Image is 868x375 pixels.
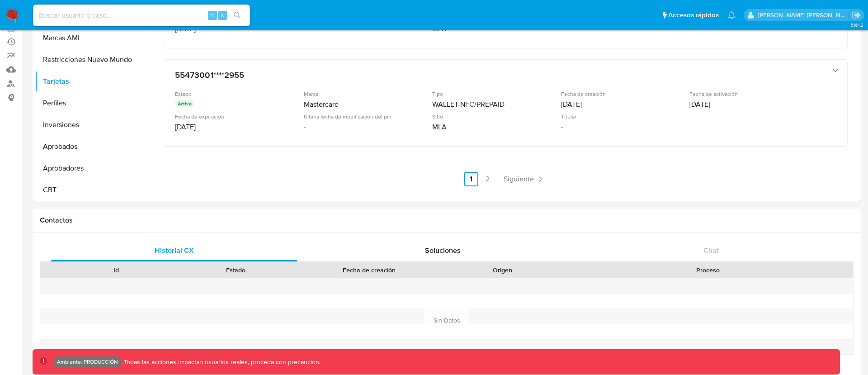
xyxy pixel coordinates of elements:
[850,21,863,28] span: 3.161.2
[228,9,246,22] button: search-icon
[35,49,148,71] button: Restricciones Nuevo Mundo
[758,11,849,19] p: horacio.montalvetti@mercadolibre.com
[33,9,250,21] input: Buscar usuario o caso...
[35,71,148,92] button: Tarjetas
[425,245,461,256] span: Soluciones
[35,157,148,179] button: Aprobadores
[221,11,224,19] span: s
[35,114,148,136] button: Inversiones
[35,92,148,114] button: Perfiles
[302,266,436,275] div: Fecha de creación
[728,11,736,19] a: Notificaciones
[35,136,148,157] button: Aprobados
[57,360,118,364] p: Ambiente: PRODUCCIÓN
[182,266,289,275] div: Estado
[35,179,148,201] button: CBT
[703,245,719,256] span: Chat
[35,27,148,49] button: Marcas AML
[668,10,719,20] span: Accesos rápidos
[155,245,194,256] span: Historial CX
[40,216,854,225] h1: Contactos
[62,266,170,275] div: Id
[449,266,556,275] div: Origen
[852,10,861,20] a: Salir
[122,358,321,366] p: Todas las acciones impactan usuarios reales, proceda con precaución.
[569,266,847,275] div: Proceso
[209,11,216,19] span: ⌥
